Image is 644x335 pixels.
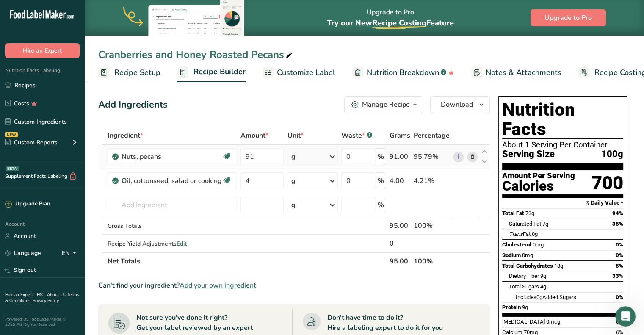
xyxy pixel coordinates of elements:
[615,306,636,327] iframe: Intercom live chat
[612,210,623,216] span: 94%
[591,172,623,194] div: 700
[601,149,623,160] span: 100g
[193,66,246,78] span: Recipe Builder
[47,292,67,298] a: About Us .
[114,67,160,78] span: Recipe Setup
[414,152,450,162] div: 95.79%
[414,130,450,141] span: Percentage
[546,318,560,325] span: 0mcg
[106,252,388,270] th: Net Totals
[390,238,410,249] div: 0
[352,63,454,82] a: Nutrition Breakdown
[390,130,410,141] span: Grams
[531,9,606,26] button: Upgrade to Pro
[616,263,623,269] span: 5%
[502,172,575,180] div: Amount Per Serving
[98,63,160,82] a: Recipe Setup
[540,273,546,279] span: 9g
[136,313,253,333] div: Not sure you've done it right? Get your label reviewed by an expert
[502,304,521,310] span: Protein
[5,246,41,260] a: Language
[612,273,623,279] span: 33%
[263,63,335,82] a: Customize Label
[291,200,295,210] div: g
[509,283,539,290] span: Total Sugars
[414,221,450,231] div: 100%
[177,62,246,83] a: Recipe Builder
[180,280,256,291] span: Add your own ingredient
[486,67,561,78] span: Notes & Attachments
[327,0,454,36] div: Upgrade to Pro
[616,252,623,258] span: 0%
[33,298,59,304] a: Privacy Policy
[372,18,426,28] span: Recipe Costing
[542,221,548,227] span: 7g
[616,294,623,300] span: 0%
[388,252,412,270] th: 95.00
[516,294,576,300] span: Includes Added Sugars
[525,210,534,216] span: 73g
[5,200,50,208] div: Upgrade Plan
[471,63,561,82] a: Notes & Attachments
[502,252,521,258] span: Sodium
[5,292,35,298] a: Hire an Expert .
[62,248,80,258] div: EN
[533,241,544,248] span: 0mg
[291,176,295,186] div: g
[502,180,575,192] div: Calories
[509,221,541,227] span: Saturated Fat
[430,96,490,113] button: Download
[122,176,222,186] div: Oil, cottonseed, salad or cooking
[414,176,450,186] div: 4.21%
[108,197,237,213] input: Add Ingredient
[390,221,410,231] div: 95.00
[412,252,451,270] th: 100%
[554,263,563,269] span: 13g
[5,138,58,147] div: Custom Reports
[98,280,490,291] div: Can't find your ingredient?
[502,263,553,269] span: Total Carbohydrates
[177,240,187,248] span: Edit
[532,231,538,237] span: 0g
[502,198,623,208] section: % Daily Value *
[509,231,523,237] i: Trans
[291,152,295,162] div: g
[341,130,372,141] div: Waste
[509,231,531,237] span: Fat
[522,252,533,258] span: 0mg
[616,241,623,248] span: 0%
[502,318,545,325] span: [MEDICAL_DATA]
[6,166,19,171] div: BETA
[344,96,423,113] button: Manage Recipe
[509,273,539,279] span: Dietary Fiber
[108,221,237,230] div: Gross Totals
[390,176,410,186] div: 4.00
[5,292,79,304] a: Terms & Conditions .
[327,18,454,28] span: Try our New Feature
[502,241,531,248] span: Cholesterol
[502,100,623,139] h1: Nutrition Facts
[536,294,542,300] span: 0g
[5,43,80,58] button: Hire an Expert
[367,67,439,78] span: Nutrition Breakdown
[122,152,222,162] div: Nuts, pecans
[502,149,555,160] span: Serving Size
[522,304,528,310] span: 9g
[5,132,18,137] div: NEW
[453,152,464,162] a: i
[441,100,473,110] span: Download
[5,317,80,327] div: Powered By FoodLabelMaker © 2025 All Rights Reserved
[287,130,303,141] span: Unit
[277,67,335,78] span: Customize Label
[240,130,268,141] span: Amount
[98,47,294,62] div: Cranberries and Honey Roasted Pecans
[108,130,143,141] span: Ingredient
[362,100,410,110] div: Manage Recipe
[108,239,237,248] div: Recipe Yield Adjustments
[37,292,47,298] a: FAQ .
[502,141,623,149] div: About 1 Serving Per Container
[612,221,623,227] span: 35%
[502,210,524,216] span: Total Fat
[327,313,443,333] div: Don't have time to do it? Hire a labeling expert to do it for you
[390,152,410,162] div: 91.00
